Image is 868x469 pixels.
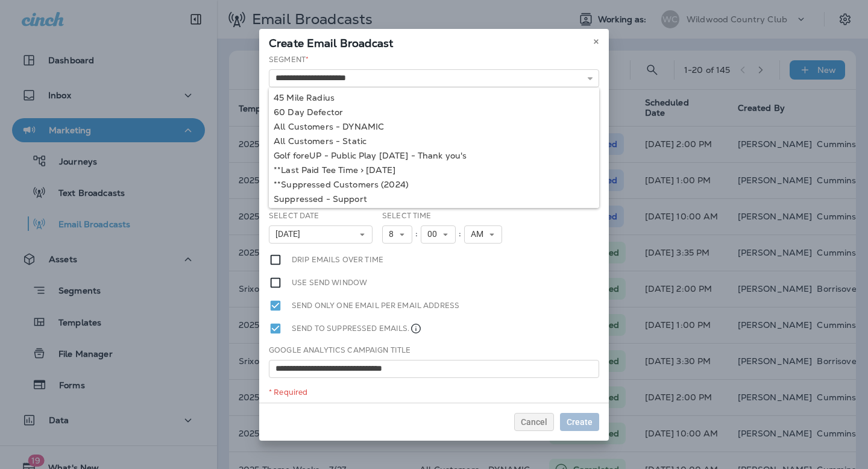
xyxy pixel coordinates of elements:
div: Suppressed - Support [274,194,594,204]
button: 8 [382,225,412,244]
span: Create [567,418,593,426]
button: Cancel [514,413,554,431]
div: All Customers - DYNAMIC [274,122,594,131]
label: Select Time [382,211,432,221]
span: 8 [389,229,398,239]
label: Send to suppressed emails. [292,322,422,335]
label: Use send window [292,276,367,289]
label: Google Analytics Campaign Title [269,345,410,355]
div: * Required [269,388,599,397]
div: **Last Paid Tee Time > [DATE] [274,165,594,175]
div: 60 Day Defector [274,107,594,117]
div: 45 Mile Radius [274,93,594,102]
span: 00 [427,229,442,239]
span: Cancel [521,418,547,426]
button: [DATE] [269,225,373,244]
div: Create Email Broadcast [259,29,609,54]
div: All Customers - Static [274,136,594,146]
span: AM [471,229,488,239]
button: AM [464,225,502,244]
label: Select Date [269,211,319,221]
label: Drip emails over time [292,253,383,266]
button: Create [560,413,599,431]
div: : [412,225,421,244]
button: 00 [421,225,456,244]
label: Segment [269,55,309,65]
div: Golf foreUP - Public Play [DATE] - Thank you's [274,151,594,160]
div: : [456,225,464,244]
span: [DATE] [275,229,305,239]
div: **Suppressed Customers (2024) [274,180,594,189]
label: Send only one email per email address [292,299,459,312]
